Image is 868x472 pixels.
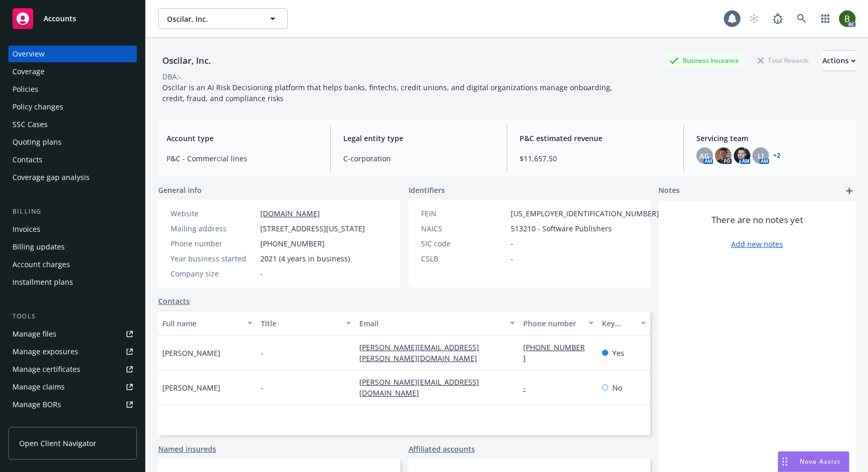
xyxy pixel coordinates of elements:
a: Search [791,8,812,29]
div: Coverage gap analysis [12,169,90,186]
div: Business Insurance [664,54,744,67]
img: photo [715,147,732,164]
span: 2021 (4 years in business) [260,253,350,264]
span: - [511,238,513,249]
span: LI [758,150,764,161]
a: Affiliated accounts [409,443,475,454]
span: Oscilar is an AI Risk Decisioning platform that helps banks, fintechs, credit unions, and digital... [162,82,614,103]
a: Start snowing [744,8,764,29]
span: - [260,268,263,279]
span: Open Client Navigator [19,438,96,449]
a: Contacts [8,151,137,168]
a: add [843,185,856,197]
a: Manage certificates [8,361,137,378]
a: [DOMAIN_NAME] [260,209,320,218]
div: Billing updates [12,239,65,255]
span: Account type [166,133,318,144]
span: Notes [659,185,680,197]
div: Manage BORs [12,396,61,413]
a: Named insureds [158,443,216,454]
div: Policy changes [12,99,63,115]
a: Add new notes [731,239,783,249]
span: No [612,382,622,393]
button: Title [257,311,355,336]
a: Overview [8,46,137,62]
span: Identifiers [409,185,445,196]
div: Manage files [12,326,57,342]
button: Full name [158,311,257,336]
a: Coverage gap analysis [8,169,137,186]
a: Summary of insurance [8,414,137,431]
span: Legal entity type [343,133,495,144]
a: Policies [8,81,137,98]
div: Email [359,318,503,329]
button: Nova Assist [778,451,849,472]
span: P&C - Commercial lines [166,153,318,164]
a: Accounts [8,4,137,33]
button: Email [355,311,519,336]
div: Manage claims [12,379,65,395]
span: [STREET_ADDRESS][US_STATE] [260,223,365,234]
a: +2 [773,152,780,159]
a: SSC Cases [8,116,137,133]
div: Actions [822,51,856,71]
a: Account charges [8,256,137,273]
a: Installment plans [8,274,137,290]
span: C-corporation [343,153,495,164]
div: SSC Cases [12,116,48,133]
span: General info [158,185,202,196]
a: Report a Bug [767,8,788,29]
span: Nova Assist [800,457,841,466]
span: 513210 - Software Publishers [511,223,612,234]
a: Manage claims [8,379,137,395]
div: Phone number [523,318,582,329]
a: Manage BORs [8,396,137,413]
div: CSLB [421,253,507,264]
span: - [511,253,513,264]
div: Mailing address [171,223,256,234]
div: NAICS [421,223,507,234]
span: Oscilar, Inc. [167,13,257,24]
div: Summary of insurance [12,414,91,431]
span: Accounts [44,15,76,23]
button: Oscilar, Inc. [158,8,288,29]
span: [PERSON_NAME] [162,348,220,358]
div: Coverage [12,63,45,80]
a: [PERSON_NAME][EMAIL_ADDRESS][PERSON_NAME][DOMAIN_NAME] [359,342,485,363]
button: Actions [822,50,856,71]
div: FEIN [421,208,507,219]
img: photo [839,10,856,27]
span: Servicing team [696,133,848,144]
span: There are no notes yet [711,214,803,226]
div: Oscilar, Inc. [158,54,215,67]
span: Yes [612,348,624,358]
div: Drag to move [778,452,791,471]
a: Coverage [8,63,137,80]
div: Overview [12,46,45,62]
div: Phone number [171,238,256,249]
span: $11,657.50 [520,153,671,164]
div: Full name [162,318,241,329]
span: AG [699,150,709,161]
span: [PERSON_NAME] [162,382,220,393]
span: [US_EMPLOYER_IDENTIFICATION_NUMBER] [511,208,659,219]
div: Total Rewards [752,54,814,67]
div: Title [261,318,340,329]
div: Year business started [171,253,256,264]
a: [PERSON_NAME][EMAIL_ADDRESS][DOMAIN_NAME] [359,377,479,398]
a: - [523,383,534,393]
span: - [261,382,263,393]
div: Tools [8,311,137,322]
span: - [261,348,263,358]
div: Installment plans [12,274,73,290]
div: Company size [171,268,256,279]
div: Contacts [12,151,43,168]
span: P&C estimated revenue [520,133,671,144]
div: Account charges [12,256,70,273]
button: Phone number [519,311,598,336]
div: Manage exposures [12,343,78,360]
img: photo [734,147,750,164]
span: [PHONE_NUMBER] [260,238,325,249]
a: Invoices [8,221,137,238]
a: Quoting plans [8,134,137,150]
